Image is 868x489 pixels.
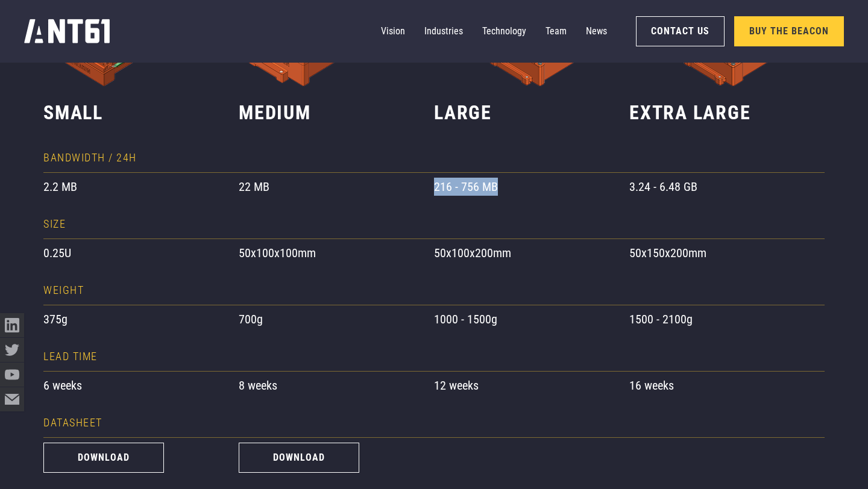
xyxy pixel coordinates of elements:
[629,178,825,196] div: 3.24 - 6.48 GB
[629,101,825,125] h3: extra large
[43,178,239,196] div: 2.2 MB
[43,310,239,328] div: 375g
[239,310,434,328] div: 700g
[586,19,607,43] a: News
[43,244,239,262] div: 0.25U
[43,217,66,231] h4: Size
[629,376,825,394] div: 16 weeks
[629,244,825,262] div: 50x150x200mm
[43,101,239,125] h3: Small
[434,376,629,394] div: 12 weeks
[629,310,825,328] div: 1500 - 2100g
[43,350,98,364] h4: lead time
[239,178,434,196] div: 22 MB
[434,178,629,196] div: 216 - 756 MB
[434,101,629,125] h3: large
[734,16,844,46] a: Buy the Beacon
[43,416,102,430] h4: Datasheet
[424,19,463,43] a: Industries
[381,19,405,43] a: Vision
[43,284,84,297] h4: weight
[434,310,629,328] div: 1000 - 1500g
[43,443,164,473] a: download
[43,376,239,394] div: 6 weeks
[24,15,110,48] a: home
[482,19,526,43] a: Technology
[239,376,434,394] div: 8 weeks
[546,19,567,43] a: Team
[636,16,725,46] a: Contact Us
[434,244,629,262] div: 50x100x200mm
[239,443,359,473] a: download
[239,101,434,125] h3: medium
[43,151,137,165] h4: Bandwidth / 24H
[239,244,434,262] div: 50x100x100mm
